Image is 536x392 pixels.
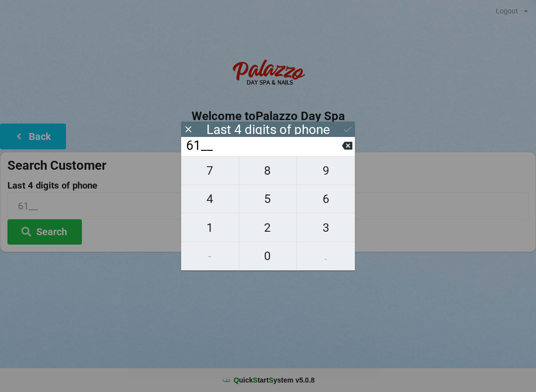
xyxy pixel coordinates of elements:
[239,242,297,270] button: 0
[297,217,355,238] span: 3
[297,213,355,242] button: 3
[239,156,297,185] button: 8
[181,217,239,238] span: 1
[239,217,297,238] span: 2
[239,189,297,209] span: 5
[181,160,239,181] span: 7
[297,160,355,181] span: 9
[239,160,297,181] span: 8
[297,156,355,185] button: 9
[297,185,355,213] button: 6
[181,213,239,242] button: 1
[297,189,355,209] span: 6
[181,185,239,213] button: 4
[239,213,297,242] button: 2
[206,125,330,134] div: Last 4 digits of phone
[181,189,239,209] span: 4
[239,246,297,266] span: 0
[181,156,239,185] button: 7
[239,185,297,213] button: 5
